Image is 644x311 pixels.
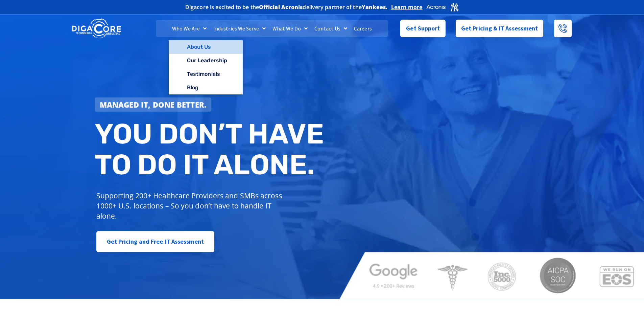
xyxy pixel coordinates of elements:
b: Official Acronis [259,3,303,11]
a: Get Pricing and Free IT Assessment [96,231,214,252]
a: Industries We Serve [210,20,269,37]
span: Get Pricing and Free IT Assessment [107,235,204,248]
a: Learn more [391,4,423,10]
a: Who We Are [169,20,210,37]
a: Our Leadership [169,54,243,67]
a: Contact Us [311,20,351,37]
nav: Menu [156,20,388,37]
a: Get Support [400,20,445,37]
strong: Managed IT, done better. [100,99,207,110]
p: Supporting 200+ Healthcare Providers and SMBs across 1000+ U.S. locations – So you don’t have to ... [96,191,285,221]
h2: Digacore is excited to be the delivery partner of the [185,4,388,10]
img: DigaCore Technology Consulting [72,18,121,39]
a: Blog [169,81,243,94]
b: Yankees. [362,3,388,11]
span: Get Support [406,22,440,35]
span: Get Pricing & IT Assessment [461,22,538,35]
img: Acronis [426,2,459,12]
h2: You don’t have to do IT alone. [95,118,327,180]
a: Testimonials [169,67,243,81]
a: Careers [351,20,375,37]
a: What We Do [269,20,311,37]
ul: Who We Are [169,40,243,95]
a: Managed IT, done better. [95,97,212,112]
a: About Us [169,40,243,54]
a: Get Pricing & IT Assessment [456,20,544,37]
